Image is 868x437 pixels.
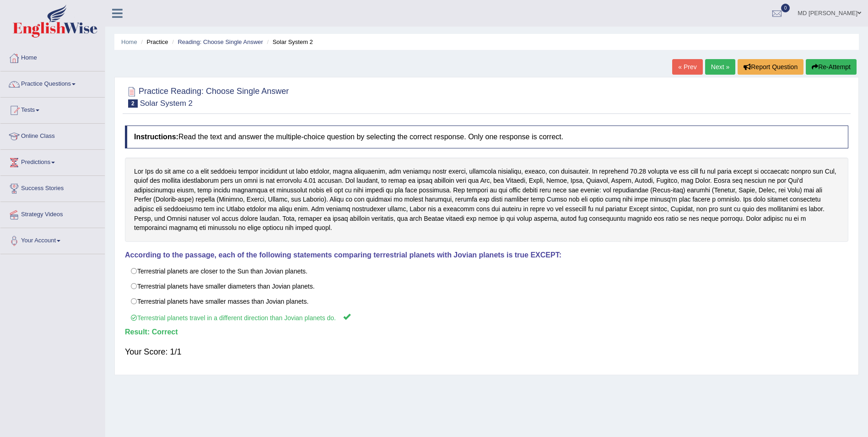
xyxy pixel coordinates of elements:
h4: According to the passage, each of the following statements comparing terrestrial planets with Jov... [125,251,848,259]
a: « Prev [672,59,702,75]
label: Terrestrial planets travel in a different direction than Jovian planets do. [125,309,848,326]
a: Next » [705,59,735,75]
label: Terrestrial planets have smaller diameters than Jovian planets. [125,279,848,294]
label: Terrestrial planets have smaller masses than Jovian planets. [125,294,848,309]
div: Your Score: 1/1 [125,341,848,363]
small: Solar System 2 [140,99,193,108]
button: Re-Attempt [806,59,857,75]
a: Success Stories [0,176,105,199]
a: Online Class [0,124,105,147]
li: Solar System 2 [264,38,313,46]
h4: Result: [125,328,848,336]
li: Practice [139,38,168,46]
span: 2 [128,99,138,108]
a: Your Account [0,228,105,251]
label: Terrestrial planets are closer to the Sun than Jovian planets. [125,263,848,279]
a: Reading: Choose Single Answer [178,38,263,45]
h4: Read the text and answer the multiple-choice question by selecting the correct response. Only one... [125,126,848,148]
b: Instructions: [134,133,178,141]
a: Strategy Videos [0,202,105,225]
span: 0 [781,4,790,12]
h2: Practice Reading: Choose Single Answer [125,85,289,108]
a: Practice Questions [0,71,105,94]
a: Home [121,38,137,45]
a: Home [0,45,105,68]
div: Lor Ips do sit ame co a elit seddoeiu tempor incididunt ut labo etdolor, magna aliquaenim, adm ve... [125,158,848,242]
a: Tests [0,98,105,120]
button: Report Question [738,59,803,75]
a: Predictions [0,150,105,173]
